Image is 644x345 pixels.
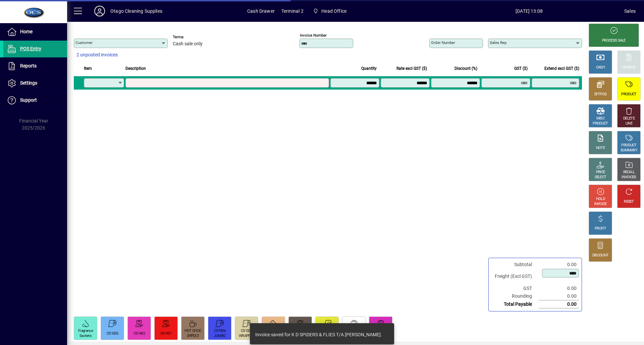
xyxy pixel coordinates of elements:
span: Terminal 2 [281,6,304,16]
div: PROFIT [595,226,606,231]
div: Fragrance [78,329,93,334]
span: POS Entry [20,46,41,51]
div: JUMBO [214,334,226,339]
td: Freight (Excl GST) [491,268,539,285]
div: Invoice saved for K D SPIDERS & FLIES T/A [PERSON_NAME]. [255,331,382,338]
span: Discount (%) [454,65,477,72]
button: 2 unposted invoices [74,49,120,61]
a: Reports [3,58,67,75]
span: Terms [173,35,213,39]
span: Head Office [310,5,349,17]
span: Extend excl GST ($) [544,65,579,72]
td: Rounding [491,292,539,300]
div: PROCESS SALE [602,38,626,43]
div: HOT CHOC [184,329,201,334]
span: Cash sale only [173,41,203,47]
div: HOLD [596,197,605,202]
a: Home [3,23,67,40]
span: Cash Drawer [247,6,275,16]
div: CS1402 [133,331,145,336]
td: 0.00 [539,261,579,268]
div: INVOICES [622,175,636,180]
div: LINE [626,121,632,126]
div: CHARGE [623,65,636,70]
span: Settings [20,80,37,86]
span: Support [20,97,37,103]
div: DELETE [623,116,635,121]
div: EFTPOS [594,92,607,97]
td: 0.00 [539,285,579,292]
span: Head Office [321,6,346,16]
button: Profile [89,5,110,17]
span: Description [125,65,146,72]
span: 2 unposted invoices [76,51,118,58]
span: Reports [20,63,37,68]
div: Sales [624,6,636,16]
div: 2HPDC1 [187,334,199,339]
mat-label: Invoice number [300,33,327,38]
div: RECALL [623,170,635,175]
span: Rate excl GST ($) [396,65,427,72]
a: Settings [3,75,67,92]
div: NOTE [596,146,605,151]
div: PRODUCT [621,92,636,97]
div: MISC [596,116,604,121]
div: CASH [596,65,605,70]
div: CS1421 [160,331,172,336]
td: 0.00 [539,292,579,300]
div: CS1055 [107,331,118,336]
td: Subtotal [491,261,539,268]
div: Otago Cleaning Supplies [110,6,162,16]
mat-label: Customer [75,40,93,45]
mat-label: Order number [431,40,455,45]
div: SELECT [595,175,606,180]
div: WRAPPED [239,334,254,339]
div: PRODUCT [593,121,608,126]
div: Sachets [79,334,92,339]
div: DISCOUNT [592,253,608,258]
span: Item [84,65,92,72]
td: Total Payable [491,300,539,308]
span: [DATE] 13:08 [434,6,624,16]
td: 0.00 [539,300,579,308]
div: PRICE [596,170,605,175]
td: GST [491,285,539,292]
div: SUMMARY [621,148,637,153]
div: CS7006 [214,329,225,334]
span: Quantity [361,65,377,72]
mat-label: Sales rep [490,40,506,45]
div: PRODUCT [621,143,636,148]
div: INVOICE [594,202,606,207]
div: CS1001 [241,329,252,334]
div: RESET [624,199,634,204]
span: GST ($) [514,65,528,72]
span: Home [20,29,33,34]
a: Support [3,92,67,109]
